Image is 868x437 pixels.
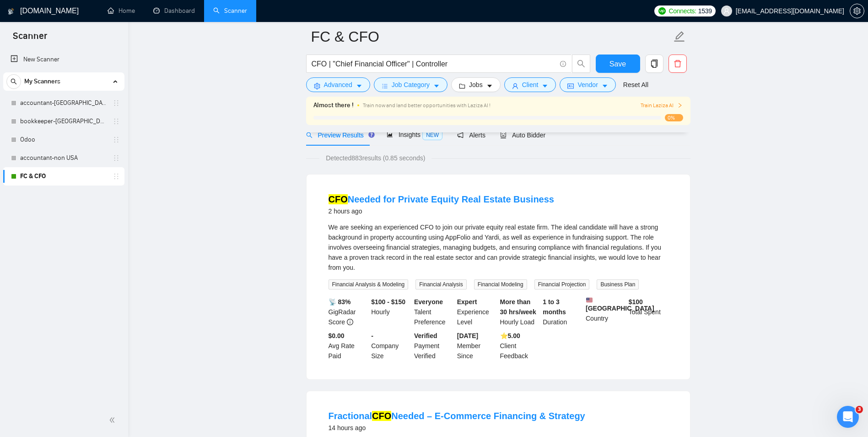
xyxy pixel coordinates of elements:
[457,132,464,138] span: notification
[153,7,195,15] a: dashboardDashboard
[329,222,668,273] div: We are seeking an experienced CFO to join our private equity real estate firm. The ideal candidat...
[498,297,541,327] div: Hourly Load
[329,298,351,306] b: 📡 83%
[387,131,442,138] span: Insights
[329,279,409,290] span: Financial Analysis & Modeling
[572,60,590,68] span: search
[572,55,590,73] button: search
[586,297,593,303] img: 🇺🇸
[534,279,590,290] span: Financial Projection
[24,72,60,91] span: My Scanners
[641,101,683,110] button: Train Laziza AI
[698,6,712,16] span: 1539
[113,154,120,162] span: holder
[669,60,686,68] span: delete
[319,153,431,163] span: Detected 883 results (0.85 seconds)
[20,131,107,149] a: Odoo
[597,279,639,290] span: Business Plan
[113,136,120,143] span: holder
[469,80,483,90] span: Jobs
[20,167,107,186] a: FC & CFO
[306,131,372,139] span: Preview Results
[387,131,393,138] span: area-chart
[109,415,118,425] span: double-left
[3,72,124,186] li: My Scanners
[371,298,405,306] b: $100 - $150
[586,297,654,312] b: [GEOGRAPHIC_DATA]
[500,298,536,316] b: More than 30 hrs/week
[371,332,373,339] b: -
[347,319,353,325] span: info-circle
[414,298,443,306] b: Everyone
[374,77,447,92] button: barsJob Categorycaret-down
[327,331,370,361] div: Avg Rate Paid
[369,331,412,361] div: Company Size
[567,82,574,89] span: idcard
[11,50,117,69] a: New Scanner
[108,7,135,15] a: homeHome
[324,80,352,90] span: Advanced
[623,80,648,90] a: Reset All
[314,82,320,89] span: setting
[306,132,313,138] span: search
[412,331,455,361] div: Payment Verified
[213,7,247,15] a: searchScanner
[627,297,670,327] div: Total Spent
[850,4,864,18] button: setting
[609,58,626,70] span: Save
[329,422,585,433] div: 14 hours ago
[313,100,354,110] span: Almost there !
[457,131,485,139] span: Alerts
[422,130,442,140] span: NEW
[459,82,465,89] span: folder
[414,332,437,339] b: Verified
[512,82,518,89] span: user
[504,77,556,92] button: userClientcaret-down
[356,82,362,89] span: caret-down
[363,102,491,109] span: Train now and land better opportunities with Laziza AI !
[543,298,566,316] b: 1 to 3 months
[6,74,21,89] button: search
[669,6,696,16] span: Connects:
[837,406,859,428] iframe: Intercom live chat
[329,332,345,339] b: $0.00
[392,80,430,90] span: Job Category
[113,118,120,125] span: holder
[5,29,54,49] span: Scanner
[542,82,548,89] span: caret-down
[560,77,615,92] button: idcardVendorcaret-down
[329,411,585,421] a: FractionalCFONeeded – E-Commerce Financing & Strategy
[486,82,493,89] span: caret-down
[646,60,663,68] span: copy
[327,297,370,327] div: GigRadar Score
[669,55,687,73] button: delete
[602,82,608,89] span: caret-down
[577,80,598,90] span: Vendor
[474,279,527,290] span: Financial Modeling
[645,55,663,73] button: copy
[372,411,391,421] mark: CFO
[7,78,21,85] span: search
[658,7,666,15] img: upwork-logo.png
[629,298,643,306] b: $ 100
[306,77,370,92] button: settingAdvancedcaret-down
[415,279,466,290] span: Financial Analysis
[457,298,477,306] b: Expert
[500,132,507,138] span: robot
[665,114,683,121] span: 0%
[329,194,555,204] a: CFONeeded for Private Equity Real Estate Business
[560,61,566,67] span: info-circle
[113,173,120,180] span: holder
[329,194,348,204] mark: CFO
[113,99,120,107] span: holder
[20,149,107,167] a: accountant-non USA
[850,7,864,15] a: setting
[312,58,556,70] input: Search Freelance Jobs...
[367,131,376,139] div: Tooltip anchor
[677,103,683,108] span: right
[311,25,672,48] input: Scanner name...
[433,82,440,89] span: caret-down
[455,297,498,327] div: Experience Level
